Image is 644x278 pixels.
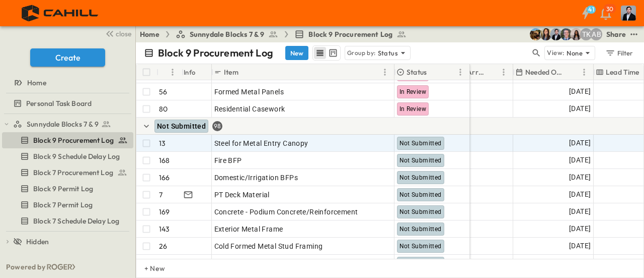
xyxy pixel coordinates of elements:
p: 30 [606,5,613,13]
img: Raven Libunao (rlibunao@cahill-sf.com) [570,28,582,40]
span: Block 7 Procurement Log [33,168,113,178]
span: Sunnydale Blocks 7 & 9 [27,119,99,129]
button: Sort [160,67,172,78]
span: Not Submitted [399,140,442,147]
p: 56 [159,87,167,97]
p: 169 [159,207,170,217]
p: Item [224,67,238,77]
div: Personal Task Boardtest [2,95,133,112]
button: 41 [576,4,596,22]
div: Sunnydale Blocks 7 & 9test [2,116,133,132]
button: Sort [487,67,498,78]
span: PT Deck Material [214,190,270,200]
span: [DATE] [569,154,591,166]
span: [DATE] [569,103,591,115]
div: Andrew Barreto (abarreto@guzmangc.com) [590,28,602,40]
span: Exterior Metal Frame [214,224,283,234]
p: OPEN [375,206,392,214]
p: OPEN [375,258,392,266]
span: [DATE] [569,189,591,200]
p: OPEN [375,155,392,163]
div: Filter [605,47,633,59]
a: Block 9 Procurement Log [2,133,131,147]
p: Block 9 Procurement Log [158,46,273,60]
a: Personal Task Board [2,96,131,110]
button: kanban view [327,47,339,59]
button: Menu [167,66,179,78]
span: Hidden [26,237,49,247]
div: 98 [212,121,222,131]
div: Teddy Khuong (tkhuong@guzmangc.com) [580,28,592,40]
a: Home [140,29,159,39]
span: [DATE] [569,257,591,269]
a: Block 9 Schedule Delay Log [2,149,131,163]
span: Fire BFP [214,155,242,165]
a: Sunnydale Blocks 7 & 9 [13,117,131,131]
p: 142 [159,258,170,268]
span: Not Submitted [399,208,442,215]
div: Block 7 Permit Logtest [2,197,133,213]
p: 166 [159,173,170,183]
p: 80 [159,104,168,114]
a: Home [2,76,131,90]
div: table view [312,45,341,61]
a: Block 7 Procurement Log [2,165,131,180]
button: Create [30,48,105,67]
div: Block 9 Schedule Delay Logtest [2,148,133,164]
p: OPEN [375,86,392,94]
a: Block 9 Procurement Log [294,29,407,39]
p: OPEN [375,189,392,197]
p: OPEN [375,224,392,232]
p: Status [378,48,398,58]
span: [DATE] [569,240,591,252]
span: [DATE] [569,172,591,183]
button: close [101,26,133,40]
img: Kim Bowen (kbowen@cahill-sf.com) [540,28,552,40]
span: Block 9 Procurement Log [33,135,114,145]
h6: 41 [588,6,594,14]
span: Domestic/Irrigation BFPs [214,173,298,183]
span: Not Submitted [399,157,442,164]
span: In Review [399,105,427,113]
img: Mike Daly (mdaly@cahill-sf.com) [550,28,562,40]
span: Block 7 Schedule Delay Log [33,216,119,226]
span: Cold Formed Metal Stud Framing [214,241,323,251]
span: Not Submitted [399,174,442,181]
button: Menu [379,66,391,78]
span: Interior Metal Frame [214,258,282,268]
button: test [628,28,640,40]
span: Personal Task Board [26,98,92,108]
span: Steel for Metal Entry Canopy [214,138,308,148]
button: Sort [567,67,578,78]
p: 143 [159,224,170,234]
span: Home [27,78,46,88]
span: In Review [399,88,427,95]
span: Not Submitted [399,226,442,233]
button: Filter [601,46,636,60]
span: [DATE] [569,206,591,217]
img: Profile Picture [621,6,636,21]
p: + New [144,263,150,273]
a: Block 7 Permit Log [2,198,131,212]
p: 168 [159,155,170,165]
button: Menu [498,66,510,78]
p: OPEN [375,241,392,249]
button: Sort [240,67,252,78]
p: OPEN [375,138,392,146]
div: Block 9 Procurement Logtest [2,132,133,148]
span: close [116,29,131,39]
button: Sort [429,67,440,78]
div: # [156,64,182,80]
div: Block 9 Permit Logtest [2,181,133,197]
span: Sunnydale Blocks 7 & 9 [190,29,265,39]
button: New [285,46,308,60]
div: Info [182,64,212,80]
span: Not Submitted [399,191,442,198]
a: Block 9 Permit Log [2,182,131,196]
p: 26 [159,241,167,251]
p: Lead Time [606,67,639,77]
img: Jared Salin (jsalin@cahill-sf.com) [560,28,572,40]
span: Block 7 Permit Log [33,200,93,210]
img: Rachel Villicana (rvillicana@cahill-sf.com) [530,28,542,40]
div: Info [184,58,196,86]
